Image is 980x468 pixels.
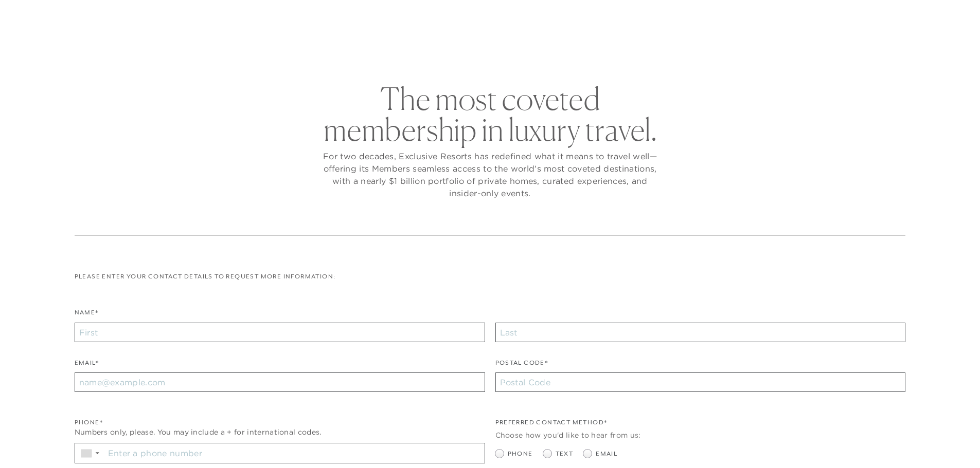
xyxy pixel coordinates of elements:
[596,449,617,459] span: Email
[320,83,660,145] h2: The most coveted membership in luxury travel.
[320,150,660,199] p: For two decades, Exclusive Resorts has redefined what it means to travel well—offering its Member...
[104,443,485,463] input: Enter a phone number
[75,323,485,342] input: First
[508,449,533,459] span: Phone
[556,449,574,459] span: Text
[545,33,608,63] a: Community
[861,11,912,21] a: Member Login
[495,372,906,392] input: Postal Code
[75,308,99,323] label: Name*
[75,372,485,392] input: name@example.com
[75,443,104,463] div: Country Code Selector
[75,358,99,373] label: Email*
[94,450,101,456] span: ▼
[75,272,906,282] p: Please enter your contact details to request more information:
[75,427,485,438] div: Numbers only, please. You may include a + for international codes.
[495,323,906,342] input: Last
[466,33,530,63] a: Membership
[495,430,906,441] div: Choose how you'd like to hear from us:
[495,418,608,433] legend: Preferred Contact Method*
[372,33,451,63] a: The Collection
[75,418,485,427] div: Phone*
[495,358,548,373] label: Postal Code*
[41,11,86,21] a: Get Started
